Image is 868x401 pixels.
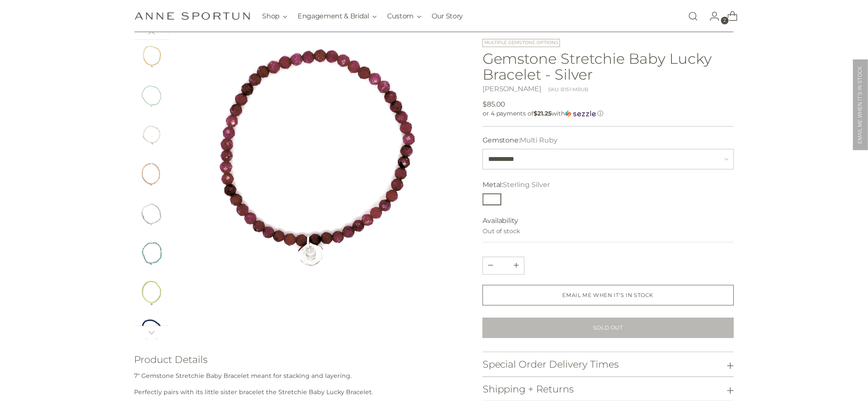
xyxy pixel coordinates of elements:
button: Add product quantity [483,257,498,274]
button: Sterling Silver [483,193,501,205]
span: Sterling Silver [503,181,550,189]
span: Multi Ruby [520,136,558,144]
span: $85.00 [483,99,506,110]
a: Anne Sportun Fine Jewellery [134,12,250,20]
label: Gemstone: [483,135,558,146]
span: Availability [483,216,519,226]
button: Change image to image 9 [134,276,169,310]
button: EMAIL ME WHEN IT'S IN STOCK [483,285,734,306]
a: Open cart modal [721,8,738,25]
span: airs with its little sister bracelet the Stretchie Baby Lucky Bracelet. [168,388,373,396]
button: Custom [387,7,421,26]
h1: Gemstone Stretchie Baby Lucky Bracelet - Silver [483,50,734,82]
span: $21.25 [534,110,552,117]
a: Open search modal [685,8,702,25]
button: Shop [262,7,288,26]
a: [PERSON_NAME] [483,85,542,93]
span: 7" Gemstone Stretchie Baby Bracelet meant for stacking and layering. [134,372,352,380]
button: Special Order Delivery Times [483,352,734,377]
button: Change image to image 8 [134,236,169,270]
button: Change image to image 3 [134,39,169,74]
a: Our Story [432,7,463,26]
img: Sezzle [565,110,596,118]
h3: Product Details [134,354,454,365]
label: Metal: [483,180,550,190]
button: Engagement & Bridal [298,7,377,26]
button: Change image to image 10 [134,315,169,349]
img: Gemstone Stretchie Baby Lucky Bracelet - Silver [181,27,454,300]
div: EMAIL ME WHEN IT'S IN STOCK [852,59,868,151]
button: Change image to image 7 [134,197,169,231]
h3: Special Order Delivery Times [483,359,619,370]
button: Subtract product quantity [509,257,524,274]
span: 2 [721,17,729,24]
h3: Shipping + Returns [483,384,574,395]
button: Change image to image 5 [134,118,169,152]
div: or 4 payments of$21.25withSezzle Click to learn more about Sezzle [483,110,734,118]
div: or 4 payments of with [483,110,734,118]
span: Perfectly p [134,388,168,396]
button: Change image to image 6 [134,157,169,192]
a: Go to the account page [703,8,720,25]
input: Product quantity [493,257,514,274]
button: Change image to image 4 [134,79,169,113]
div: SKU: B151-MRUB [549,86,589,94]
span: Out of stock [483,227,520,235]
